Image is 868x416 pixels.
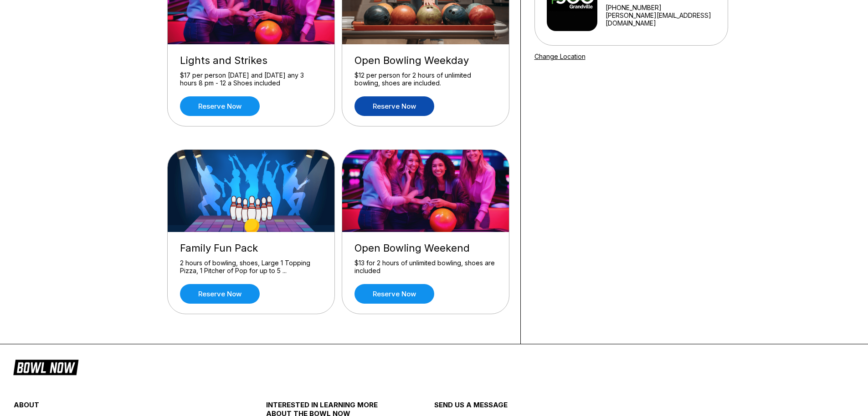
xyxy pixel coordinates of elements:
div: Lights and Strikes [180,54,322,67]
img: Family Fun Pack [168,150,335,232]
div: 2 hours of bowling, shoes, Large 1 Topping Pizza, 1 Pitcher of Pop for up to 5 ... [180,259,322,275]
div: $13 for 2 hours of unlimited bowling, shoes are included [354,259,497,275]
a: Change Location [534,53,586,60]
div: about [14,400,224,414]
div: [PHONE_NUMBER] [606,4,724,11]
div: $12 per person for 2 hours of unlimited bowling, shoes are included. [354,71,497,87]
a: Reserve now [354,96,434,116]
a: Reserve now [180,96,260,116]
div: Family Fun Pack [180,242,322,254]
div: Open Bowling Weekend [354,242,497,254]
img: Open Bowling Weekend [342,150,510,232]
a: Reserve now [354,284,434,304]
div: $17 per person [DATE] and [DATE] any 3 hours 8 pm - 12 a Shoes included [180,71,322,87]
a: [PERSON_NAME][EMAIL_ADDRESS][DOMAIN_NAME] [606,11,724,27]
div: Open Bowling Weekday [354,54,497,67]
a: Reserve now [180,284,260,304]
